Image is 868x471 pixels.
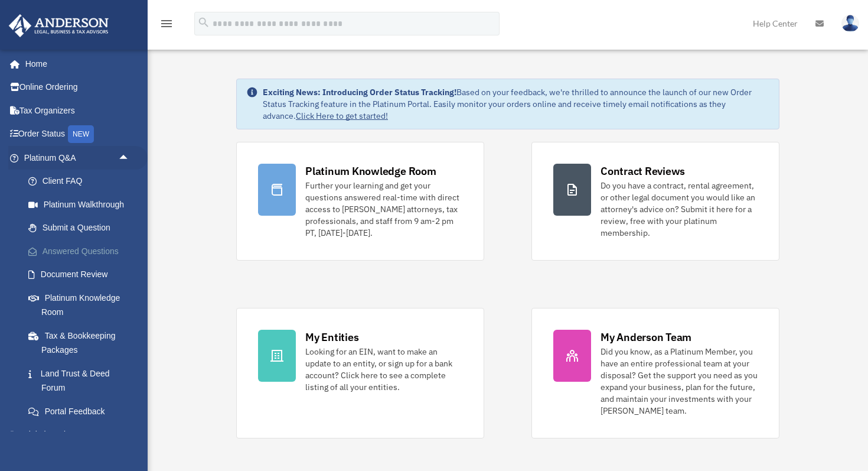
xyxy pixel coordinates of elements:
[17,362,148,399] a: Land Trust & Deed Forum
[601,346,758,417] div: Did you know, as a Platinum Member, you have an entire professional team at your disposal? Get th...
[305,330,358,345] div: My Entities
[5,14,112,37] img: Anderson Advisors Platinum Portal
[17,170,148,193] a: Client FAQ
[8,99,148,122] a: Tax Organizers
[305,180,462,239] div: Further your learning and get your questions answered real-time with direct access to [PERSON_NAM...
[68,125,94,143] div: NEW
[263,87,456,98] strong: Exciting News: Introducing Order Status Tracking!
[159,17,174,31] i: menu
[17,399,148,423] a: Portal Feedback
[236,142,484,261] a: Platinum Knowledge Room Further your learning and get your questions answered real-time with dire...
[8,52,142,76] a: Home
[17,216,148,240] a: Submit a Question
[17,286,148,324] a: Platinum Knowledge Room
[8,423,148,447] a: Digital Productsarrow_drop_down
[305,164,436,178] div: Platinum Knowledge Room
[17,263,148,287] a: Document Review
[531,142,779,261] a: Contract Reviews Do you have a contract, rental agreement, or other legal document you would like...
[263,86,769,122] div: Based on your feedback, we're thrilled to announce the launch of our new Order Status Tracking fe...
[601,164,685,178] div: Contract Reviews
[159,21,174,31] a: menu
[601,330,691,345] div: My Anderson Team
[17,324,148,362] a: Tax & Bookkeeping Packages
[236,308,484,438] a: My Entities Looking for an EIN, want to make an update to an entity, or sign up for a bank accoun...
[197,16,210,29] i: search
[8,122,148,147] a: Order StatusNEW
[531,308,779,438] a: My Anderson Team Did you know, as a Platinum Member, you have an entire professional team at your...
[841,15,859,32] img: User Pic
[118,423,142,447] span: arrow_drop_down
[305,346,462,393] div: Looking for an EIN, want to make an update to an entity, or sign up for a bank account? Click her...
[8,146,148,170] a: Platinum Q&Aarrow_drop_up
[296,111,388,121] a: Click Here to get started!
[17,239,148,263] a: Answered Questions
[601,180,758,239] div: Do you have a contract, rental agreement, or other legal document you would like an attorney's ad...
[8,76,148,99] a: Online Ordering
[118,146,142,170] span: arrow_drop_up
[17,193,148,216] a: Platinum Walkthrough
